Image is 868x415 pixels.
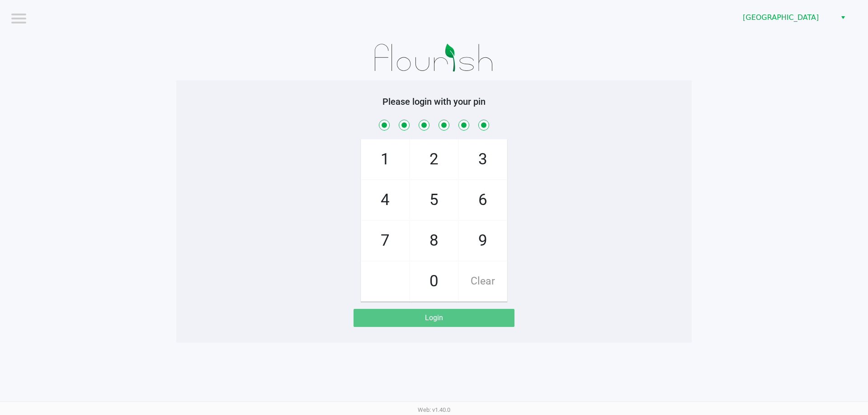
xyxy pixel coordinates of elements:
[410,221,458,261] span: 8
[410,180,458,220] span: 5
[836,9,849,26] button: Select
[459,180,507,220] span: 6
[459,221,507,261] span: 9
[361,180,409,220] span: 4
[410,261,458,301] span: 0
[410,140,458,179] span: 2
[183,96,685,107] h5: Please login with your pin
[743,12,831,23] span: [GEOGRAPHIC_DATA]
[459,140,507,179] span: 3
[459,261,507,301] span: Clear
[361,140,409,179] span: 1
[418,406,450,413] span: Web: v1.40.0
[361,221,409,261] span: 7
